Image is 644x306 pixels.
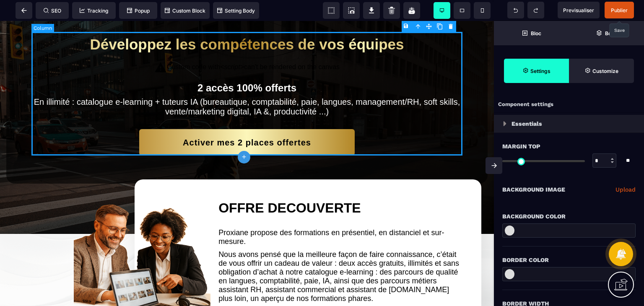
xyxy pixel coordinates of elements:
[531,30,541,36] strong: Bloc
[343,2,360,19] span: Screenshot
[563,7,594,13] span: Previsualiser
[592,68,618,74] strong: Customize
[494,21,569,45] span: Open Blocks
[31,11,462,36] h1: Développez les compétences de vos équipes
[530,68,551,74] strong: Settings
[165,8,205,14] span: Custom Block
[502,255,636,265] div: Border Color
[611,7,628,13] span: Publier
[569,21,644,45] span: Open Layer Manager
[74,175,211,297] img: b19eb17435fec69ebfd9640db64efc4c_fond_transparent.png
[502,141,540,151] span: Margin Top
[605,30,617,36] strong: Body
[218,175,465,199] h2: OFFRE DECOUVERTE
[323,2,340,19] span: View components
[31,76,462,96] text: En illimité : catalogue e-learning + tuteurs IA (bureautique, comptabilité, paie, langues, manage...
[503,121,506,126] img: loading
[558,2,600,18] span: Preview
[569,59,634,83] span: Open Style Manager
[44,8,61,14] span: SEO
[218,205,465,227] text: Proxiane propose des formations en présentiel, en distanciel et sur-mesure.
[494,96,644,113] div: Component settings
[615,184,636,194] a: Upload
[502,211,636,221] div: Background Color
[80,8,108,14] span: Tracking
[217,8,255,14] span: Setting Body
[127,8,150,14] span: Popup
[512,119,542,129] p: Essentials
[139,108,355,135] button: Activer mes 2 places offertes
[504,59,569,83] span: Settings
[31,57,462,73] h2: 2 accès 100% offerts
[218,227,465,284] text: Nous avons pensé que la meilleure façon de faire connaissance, c’était de vous offrir un cadeau d...
[502,184,565,194] p: Background Image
